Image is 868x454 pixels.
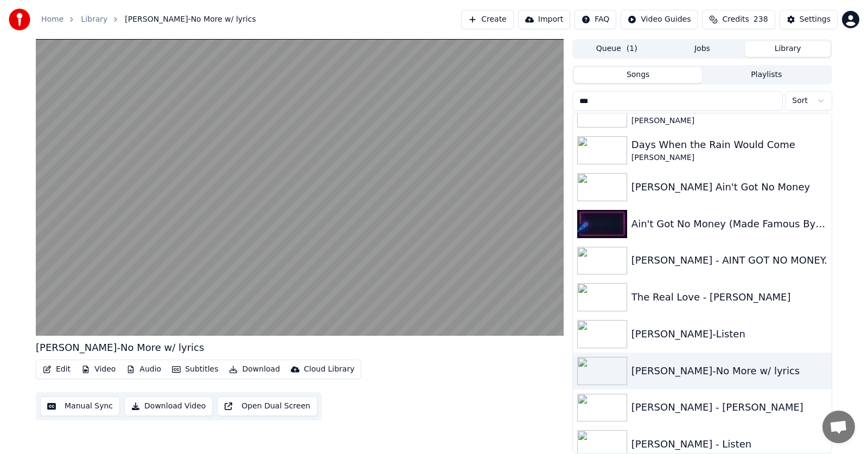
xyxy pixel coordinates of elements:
button: Video Guides [621,10,698,29]
button: Settings [780,10,838,29]
div: [PERSON_NAME] Ain't Got No Money [631,180,827,195]
span: 238 [754,14,768,25]
div: [PERSON_NAME]-No More w/ lyrics [631,363,827,379]
button: Credits238 [702,10,775,29]
span: ( 1 ) [627,43,637,54]
a: Library [81,14,107,25]
div: Cloud Library [304,364,354,375]
div: [PERSON_NAME] - [PERSON_NAME] [631,400,827,415]
button: Songs [574,67,703,83]
div: Settings [800,14,831,25]
button: Audio [122,362,165,377]
button: Edit [39,362,75,377]
button: Queue [574,41,660,57]
nav: breadcrumb [41,14,256,25]
span: Credits [722,14,749,25]
div: Open de chat [822,411,855,443]
button: FAQ [575,10,616,29]
button: Manual Sync [40,397,120,416]
a: Home [41,14,63,25]
span: Sort [792,95,808,106]
div: [PERSON_NAME]-No More w/ lyrics [36,340,204,355]
span: [PERSON_NAME]-No More w/ lyrics [125,14,256,25]
button: Video [77,362,120,377]
img: youka [9,9,30,30]
div: Ain't Got No Money (Made Famous By [PERSON_NAME]) (Karaoke Version) [631,216,827,232]
button: Open Dual Screen [217,397,317,416]
div: [PERSON_NAME] [631,116,827,126]
div: [PERSON_NAME]-Listen [631,327,827,342]
button: Library [745,41,831,57]
div: The Real Love - [PERSON_NAME] [631,290,827,305]
div: [PERSON_NAME] [631,152,827,163]
button: Import [518,10,570,29]
button: Playlists [702,67,831,83]
button: Download [225,362,284,377]
button: Download Video [124,397,213,416]
div: [PERSON_NAME] - AINT GOT NO MONEY. [631,253,827,268]
button: Create [461,10,514,29]
div: Days When the Rain Would Come [631,137,827,152]
button: Jobs [660,41,745,57]
button: Subtitles [168,362,222,377]
div: [PERSON_NAME] - Listen [631,437,827,452]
